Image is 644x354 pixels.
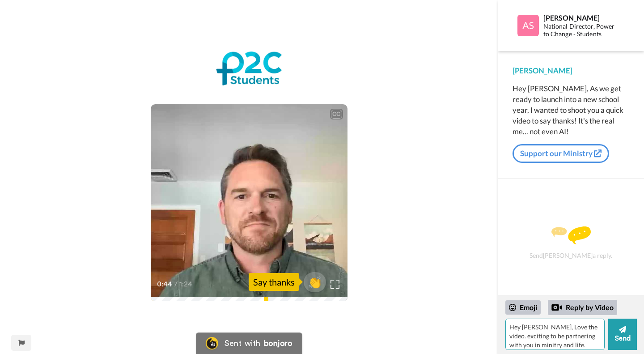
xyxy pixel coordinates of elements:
div: [PERSON_NAME] [543,13,620,22]
img: Profile Image [517,15,539,36]
span: / [174,279,178,290]
img: Bonjoro Logo [206,337,218,350]
textarea: Hey [PERSON_NAME], Love the video. exciting to be partnering with you in minitry and life. [505,319,605,350]
div: [PERSON_NAME] [513,65,630,76]
div: Send [PERSON_NAME] a reply. [510,194,632,291]
div: CC [331,110,342,119]
a: Bonjoro LogoSent withbonjoro [196,333,302,354]
a: Support our Ministry [513,144,609,163]
img: message.svg [551,226,591,244]
button: 👏 [304,272,326,292]
span: 👏 [304,275,326,289]
div: Sent with [225,339,260,347]
span: 0:44 [157,279,173,290]
span: 1:24 [179,279,195,290]
div: Reply by Video [548,300,617,315]
div: Hey [PERSON_NAME], As we get ready to launch into a new school year, I wanted to shoot you a quic... [513,83,630,137]
div: Emoji [505,300,541,315]
button: Send [608,319,637,350]
div: Reply by Video [551,302,562,313]
img: Full screen [330,280,339,289]
div: bonjoro [264,339,292,347]
div: Say thanks [249,273,299,291]
div: National Director, Power to Change - Students [543,23,620,38]
img: 89fcd9ea-eb66-4682-a4e9-d43e362c3116 [215,51,283,86]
